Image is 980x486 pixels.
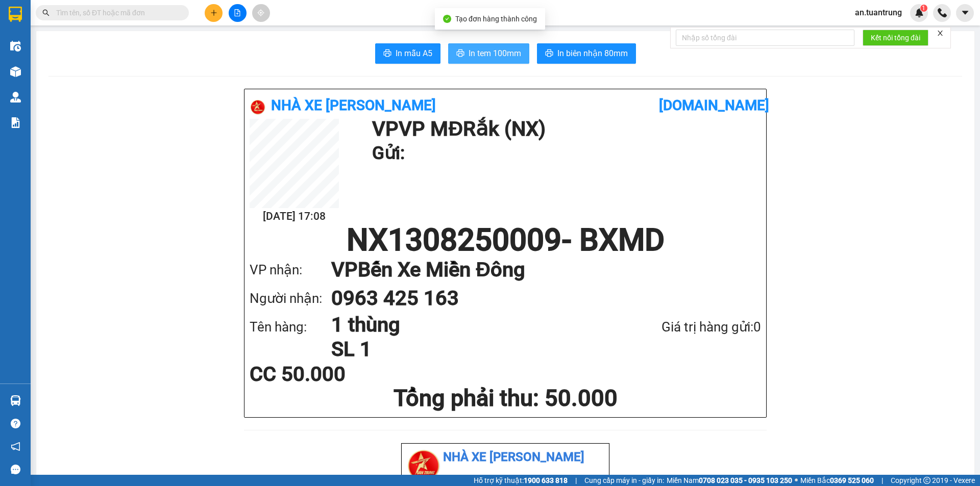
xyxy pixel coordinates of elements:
[372,119,756,139] h1: VP VP MĐRắk (NX)
[205,4,223,22] button: plus
[881,475,883,486] span: |
[659,97,769,114] b: [DOMAIN_NAME]
[97,10,122,20] span: Nhận:
[847,6,910,19] span: an.tuantrung
[699,476,792,484] strong: 0708 023 035 - 0935 103 250
[584,475,664,486] span: Cung cấp máy in - giấy in:
[676,30,854,46] input: Nhập số tổng đài
[937,30,944,37] span: close
[575,475,577,486] span: |
[448,43,529,64] button: printerIn tem 100mm
[406,448,605,467] li: Nhà xe [PERSON_NAME]
[375,43,440,64] button: printerIn mẫu A5
[250,99,266,115] img: logo.jpg
[250,317,331,338] div: Tên hàng:
[331,255,741,284] h1: VP Bến Xe Miền Đông
[331,284,741,313] h1: 0963 425 163
[10,92,21,103] img: warehouse-icon
[56,7,177,18] input: Tìm tên, số ĐT hoặc mã đơn
[800,475,874,486] span: Miền Bắc
[9,7,22,22] img: logo-vxr
[469,47,521,60] span: In tem 100mm
[795,478,798,482] span: ⚪️
[871,32,920,43] span: Kết nối tổng đài
[11,465,20,474] span: message
[456,49,464,59] span: printer
[9,10,24,20] span: Gửi:
[234,9,241,16] span: file-add
[396,47,432,60] span: In mẫu A5
[863,30,928,46] button: Kết nối tổng đài
[97,35,154,71] span: CHÂN THÀNH
[9,9,90,33] div: VP MĐRắk (NX)
[250,288,331,309] div: Người nhận:
[915,8,924,17] img: icon-new-feature
[250,385,761,412] h1: Tổng phải thu: 50.000
[250,364,419,385] div: CC 50.000
[42,9,50,16] span: search
[938,8,947,17] img: phone-icon
[271,97,436,114] b: Nhà xe [PERSON_NAME]
[667,475,792,486] span: Miền Nam
[97,21,180,35] div: 0943437976
[210,9,217,16] span: plus
[10,41,21,52] img: warehouse-icon
[11,419,20,428] span: question-circle
[250,260,331,280] div: VP nhận:
[557,47,628,60] span: In biên nhận 80mm
[383,49,391,59] span: printer
[922,5,925,12] span: 1
[545,49,553,59] span: printer
[607,317,761,338] div: Giá trị hàng gửi: 0
[455,15,537,23] span: Tạo đơn hàng thành công
[10,395,21,406] img: warehouse-icon
[331,313,607,337] h1: 1 thùng
[97,9,180,21] div: ĐỒNG NAI
[10,117,21,128] img: solution-icon
[961,8,970,17] span: caret-down
[11,442,20,451] span: notification
[250,208,339,225] h2: [DATE] 17:08
[956,4,974,22] button: caret-down
[443,15,451,23] span: check-circle
[920,5,927,12] sup: 1
[406,448,442,483] img: logo.jpg
[257,9,264,16] span: aim
[474,475,568,486] span: Hỗ trợ kỹ thuật:
[524,476,568,484] strong: 1900 633 818
[331,337,607,362] h1: SL 1
[229,4,247,22] button: file-add
[537,43,636,64] button: printerIn biên nhận 80mm
[10,66,21,77] img: warehouse-icon
[923,477,930,484] span: copyright
[830,476,874,484] strong: 0369 525 060
[252,4,270,22] button: aim
[372,139,756,167] h1: Gửi:
[97,41,112,52] span: DĐ:
[250,225,761,255] h1: NX1308250009 - BXMD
